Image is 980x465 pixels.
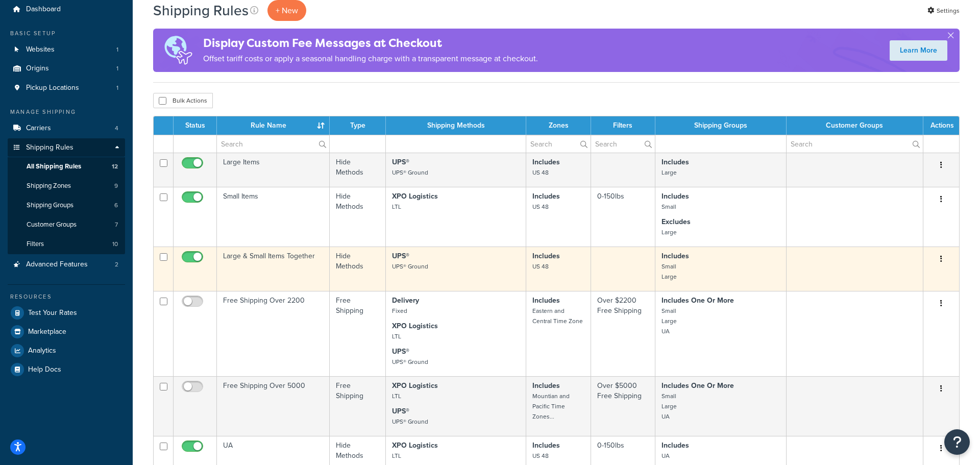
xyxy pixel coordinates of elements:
span: Origins [26,64,49,73]
small: LTL [392,391,401,401]
strong: XPO Logistics [392,191,438,202]
small: Small Large UA [661,391,677,421]
strong: Excludes [661,216,691,227]
strong: Includes [661,251,689,261]
strong: Includes [532,380,560,391]
strong: XPO Logistics [392,440,438,451]
a: Learn More [890,40,947,61]
li: Customer Groups [8,215,125,234]
strong: Includes [661,191,689,202]
small: LTL [392,202,401,211]
a: Websites 1 [8,40,125,59]
span: Carriers [26,124,51,133]
td: Over $2200 Free Shipping [591,291,655,376]
span: Dashboard [26,5,61,14]
span: 1 [116,45,118,54]
td: Large Items [217,153,330,187]
td: Free Shipping [330,376,386,436]
td: Large & Small Items Together [217,247,330,291]
li: Advanced Features [8,255,125,274]
strong: Includes One Or More [661,295,734,306]
td: Over $5000 Free Shipping [591,376,655,436]
span: Customer Groups [27,221,77,229]
small: US 48 [532,202,549,211]
input: Search [591,135,655,153]
a: Advanced Features 2 [8,255,125,274]
span: 1 [116,84,118,92]
a: Carriers 4 [8,119,125,138]
img: duties-banner-06bc72dcb5fe05cb3f9472aba00be2ae8eb53ab6f0d8bb03d382ba314ac3c341.png [153,29,203,72]
strong: Delivery [392,295,419,306]
strong: UPS® [392,251,409,261]
td: Free Shipping [330,291,386,376]
span: 10 [112,240,118,249]
li: Shipping Rules [8,138,125,255]
span: 1 [116,64,118,73]
strong: Includes [532,157,560,167]
a: Origins 1 [8,59,125,78]
div: Basic Setup [8,29,125,38]
span: 2 [115,260,118,269]
a: Marketplace [8,323,125,341]
h4: Display Custom Fee Messages at Checkout [203,35,538,52]
li: Filters [8,235,125,254]
li: All Shipping Rules [8,157,125,176]
a: Shipping Rules [8,138,125,157]
span: Pickup Locations [26,84,79,92]
strong: Includes [532,191,560,202]
strong: Includes [532,251,560,261]
a: Help Docs [8,360,125,379]
small: UPS® Ground [392,417,428,426]
button: Open Resource Center [944,429,970,455]
span: Filters [27,240,44,249]
span: Shipping Groups [27,201,73,210]
a: Filters 10 [8,235,125,254]
th: Type [330,116,386,135]
span: 7 [115,221,118,229]
small: US 48 [532,451,549,460]
li: Shipping Zones [8,177,125,195]
td: Free Shipping Over 5000 [217,376,330,436]
td: Free Shipping Over 2200 [217,291,330,376]
span: Analytics [28,347,56,355]
small: Small [661,202,676,211]
td: Hide Methods [330,187,386,247]
th: Status [174,116,217,135]
th: Actions [923,116,959,135]
input: Search [787,135,923,153]
span: Shipping Rules [26,143,73,152]
a: All Shipping Rules 12 [8,157,125,176]
span: 4 [115,124,118,133]
strong: Includes [661,440,689,451]
li: Carriers [8,119,125,138]
a: Pickup Locations 1 [8,79,125,97]
th: Shipping Methods [386,116,526,135]
span: 12 [112,162,118,171]
strong: UPS® [392,346,409,357]
span: 6 [114,201,118,210]
th: Filters [591,116,655,135]
strong: UPS® [392,157,409,167]
span: Advanced Features [26,260,88,269]
a: Customer Groups 7 [8,215,125,234]
td: Small Items [217,187,330,247]
span: 9 [114,182,118,190]
p: Offset tariff costs or apply a seasonal handling charge with a transparent message at checkout. [203,52,538,66]
input: Search [526,135,591,153]
td: 0-150lbs [591,187,655,247]
li: Shipping Groups [8,196,125,215]
a: Analytics [8,341,125,360]
small: Fixed [392,306,407,315]
li: Websites [8,40,125,59]
small: UA [661,451,670,460]
button: Bulk Actions [153,93,213,108]
strong: XPO Logistics [392,380,438,391]
small: LTL [392,451,401,460]
input: Search [217,135,329,153]
small: UPS® Ground [392,168,428,177]
li: Test Your Rates [8,304,125,322]
a: Shipping Groups 6 [8,196,125,215]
